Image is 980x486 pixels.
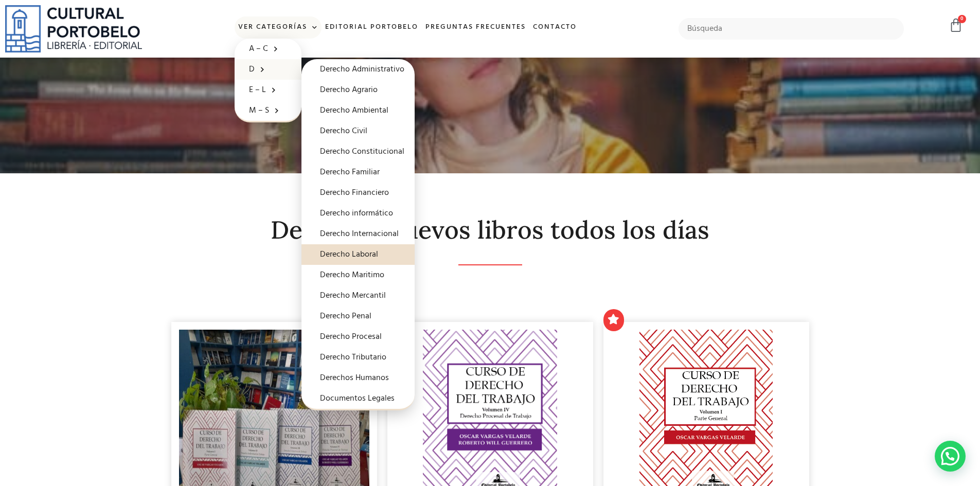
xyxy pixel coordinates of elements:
a: Derecho Familiar [301,162,415,183]
ul: D [301,59,415,410]
a: Contacto [529,16,580,39]
a: Derecho Administrativo [301,59,415,80]
a: M – S [235,100,301,121]
a: Derecho Penal [301,306,415,327]
a: Derecho Tributario [301,347,415,368]
span: 0 [958,15,966,23]
a: A – C [235,39,301,59]
a: Derecho Financiero [301,183,415,203]
a: Derecho Maritimo [301,265,415,285]
a: Derecho Ambiental [301,100,415,121]
a: Editorial Portobelo [322,16,422,39]
a: Derecho Civil [301,121,415,141]
a: Derechos Humanos [301,368,415,388]
a: Ver Categorías [235,16,322,39]
a: Derecho Laboral [301,244,415,265]
a: Derecho Internacional [301,224,415,244]
a: Preguntas frecuentes [422,16,529,39]
a: 0 [949,18,963,33]
a: Documentos Legales [301,388,415,409]
a: E – L [235,80,301,100]
a: Derecho Agrario [301,80,415,100]
h2: Descubre nuevos libros todos los días [171,217,809,244]
a: Derecho informático [301,203,415,224]
a: D [235,59,301,80]
ul: Ver Categorías [235,39,301,122]
input: Búsqueda [679,18,904,40]
a: Derecho Mercantil [301,285,415,306]
a: Derecho Constitucional [301,141,415,162]
a: Derecho Procesal [301,327,415,347]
